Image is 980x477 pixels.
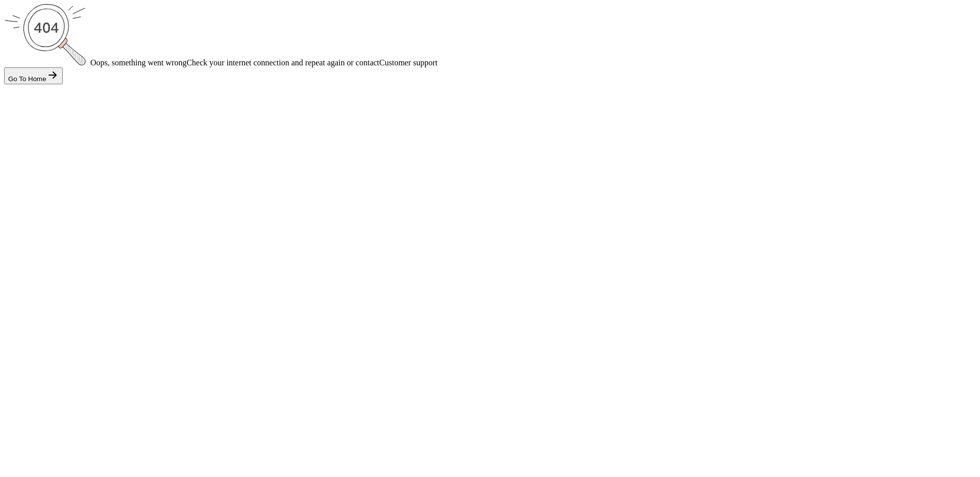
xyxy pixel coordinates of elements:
span: Oops, something went wrong [90,58,186,67]
span: Customer support [379,58,437,67]
iframe: Chat Widget [805,367,980,477]
button: Go To Home [4,67,63,84]
span: Check your internet connection and repeat again or contact [186,58,437,67]
div: Go To Home [8,69,59,83]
